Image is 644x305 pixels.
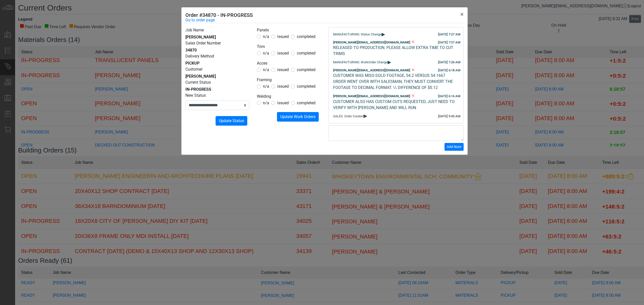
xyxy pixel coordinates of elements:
span: issued [277,34,289,39]
legend: Framing [257,77,321,83]
span: Update Work Orders [280,114,315,119]
span: [PERSON_NAME] [185,35,216,39]
span: [PERSON_NAME][EMAIL_ADDRESS][DOMAIN_NAME] [333,94,410,98]
span: ▸ [388,60,391,64]
span: n/a [263,100,269,105]
span: issued [277,100,289,105]
label: Job Name [185,27,204,33]
div: MANUFACTURING: Status Change [333,32,459,37]
span: Update Status [219,118,244,123]
span: [PERSON_NAME][EMAIL_ADDRESS][DOMAIN_NAME] [333,68,410,72]
span: n/a [263,34,269,39]
div: PICKUP [185,60,249,66]
button: Update Status [216,116,247,126]
span: Add Note [447,145,461,149]
div: 34870 [185,47,249,53]
span: completed [297,100,315,105]
span: completed [297,51,315,56]
span: n/a [263,84,269,89]
a: Go to order page [185,17,215,23]
span: issued [277,84,289,89]
div: [DATE] 7:26 AM [438,60,460,65]
span: issued [277,67,289,72]
span: completed [297,34,315,39]
label: New Status [185,92,206,98]
div: MANUFACTURING: WorkOrder Change [333,60,459,65]
button: Close [456,7,468,21]
div: CUSTOMER ALSO HAS CUSTOM CUTS REQUESTED, JUST NEED TO VERIFY WITH [PERSON_NAME] AND WILL RUN [333,99,459,111]
div: CUSTOMER WAS MISS-SOLD FOOTAGE, 54.2 VERSUS 54.1667 ORDER WENT OVER WITH SALESMAN, THEY MUST CONV... [333,73,459,91]
div: [DATE] 6:16 AM [438,94,460,99]
label: Delivery Method [185,53,214,59]
span: n/a [263,51,269,56]
div: [PERSON_NAME] [185,73,249,79]
legend: Acces [257,60,321,67]
div: [DATE] 6:18 AM [438,68,460,73]
div: SALES: Order Created [333,114,459,119]
span: ▸ [364,114,367,117]
button: Add Note [445,143,464,151]
h5: Order #34870 - IN-PROGRESS [185,11,253,19]
button: Update Work Orders [277,112,319,122]
label: Current Status [185,79,211,85]
span: issued [277,51,289,56]
span: completed [297,84,315,89]
div: [DATE] 7:27 AM [438,32,460,37]
label: Customer [185,66,203,72]
div: [DATE] 9:45 AM [438,114,460,119]
div: [DATE] 7:27 AM [438,40,460,45]
span: n/a [263,67,269,72]
legend: Welding [257,93,321,100]
span: ▸ [382,32,385,36]
div: IN-PROGRESS [185,86,249,92]
span: completed [297,67,315,72]
span: [PERSON_NAME][EMAIL_ADDRESS][DOMAIN_NAME] [333,40,410,44]
legend: Trim [257,44,321,50]
label: Sales Order Number [185,40,221,46]
legend: Panels [257,27,321,34]
div: RELEASED TO PRODUCTION. PLEASE ALLOW EXTRA TIME TO CUT TRIMS [333,45,459,57]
